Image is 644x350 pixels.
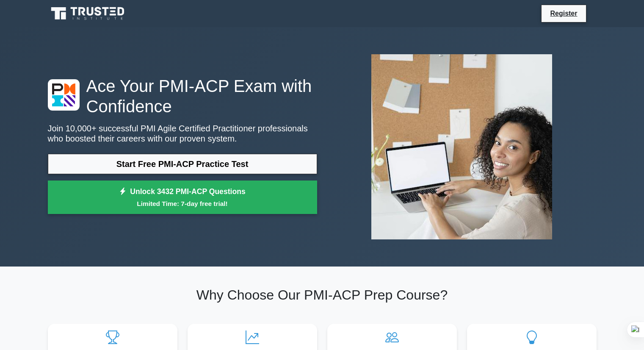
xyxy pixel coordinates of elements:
h2: Why Choose Our PMI-ACP Prep Course? [48,287,597,303]
a: Start Free PMI-ACP Practice Test [48,154,317,174]
small: Limited Time: 7-day free trial! [58,199,307,208]
a: Unlock 3432 PMI-ACP QuestionsLimited Time: 7-day free trial! [48,181,317,214]
a: Register [545,8,582,19]
p: Join 10,000+ successful PMI Agile Certified Practitioner professionals who boosted their careers ... [48,123,317,144]
h1: Ace Your PMI-ACP Exam with Confidence [48,76,317,117]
